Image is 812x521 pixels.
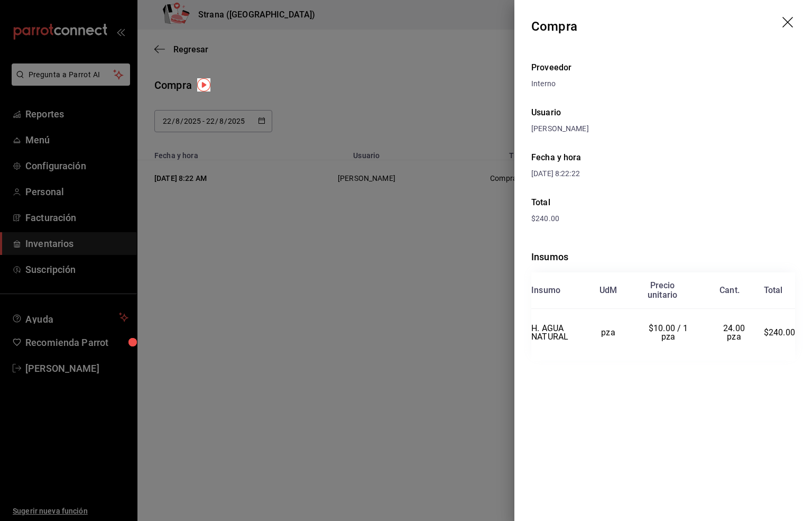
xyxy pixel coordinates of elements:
div: Insumos [531,250,795,264]
span: $240.00 [531,214,559,223]
td: pza [584,309,632,357]
span: 24.00 pza [723,323,747,342]
div: Compra [531,17,577,36]
div: Total [531,196,795,209]
div: Fecha y hora [531,151,663,164]
div: [DATE] 8:22:22 [531,168,663,179]
div: Total [764,286,783,295]
span: $240.00 [764,327,795,337]
div: Precio unitario [648,281,677,300]
div: Insumo [531,286,560,295]
div: Interno [531,78,795,89]
div: [PERSON_NAME] [531,123,795,134]
div: Usuario [531,106,795,119]
td: H. AGUA NATURAL [531,309,584,357]
div: Cant. [719,286,740,295]
div: UdM [599,286,617,295]
div: Proveedor [531,61,795,74]
img: Tooltip marker [197,78,210,92]
span: $10.00 / 1 pza [649,323,690,342]
button: drag [782,17,795,30]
